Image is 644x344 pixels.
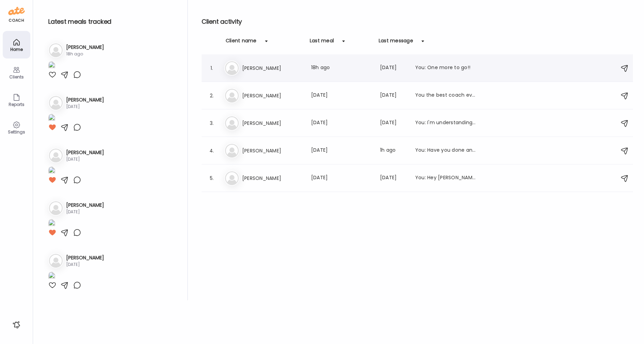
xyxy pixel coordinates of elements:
[379,37,413,48] div: Last message
[49,43,63,57] img: bg-avatar-default.svg
[415,174,476,182] div: You: Hey [PERSON_NAME], This is Coach [PERSON_NAME]. I'm just reaching out in case you would like...
[226,37,257,48] div: Client name
[8,6,25,17] img: ate
[225,89,239,103] img: bg-avatar-default.svg
[380,119,407,127] div: [DATE]
[66,51,104,57] div: 18h ago
[242,119,303,127] h3: [PERSON_NAME]
[225,61,239,75] img: bg-avatar-default.svg
[242,64,303,72] h3: [PERSON_NAME]
[380,92,407,100] div: [DATE]
[208,64,216,72] div: 1.
[66,44,104,51] h3: [PERSON_NAME]
[4,47,29,52] div: Home
[66,209,104,215] div: [DATE]
[9,18,24,23] div: coach
[311,147,372,155] div: [DATE]
[242,92,303,100] h3: [PERSON_NAME]
[225,171,239,185] img: bg-avatar-default.svg
[225,144,239,158] img: bg-avatar-default.svg
[415,64,476,72] div: You: One more to go!!
[380,147,407,155] div: 1h ago
[242,174,303,182] h3: [PERSON_NAME]
[49,201,63,215] img: bg-avatar-default.svg
[202,17,633,27] h2: Client activity
[49,96,63,110] img: bg-avatar-default.svg
[242,147,303,155] h3: [PERSON_NAME]
[66,149,104,156] h3: [PERSON_NAME]
[380,64,407,72] div: [DATE]
[225,116,239,130] img: bg-avatar-default.svg
[311,92,372,100] div: [DATE]
[66,156,104,162] div: [DATE]
[415,92,476,100] div: You the best coach ever
[311,64,372,72] div: 18h ago
[48,272,55,281] img: images%2F0PCufjLOdIX5ZM5HrKLLmKMWgiU2%2Fla5kZJBDnAGRi06ZRx7H%2FTQRUYRjVsasi1W5QvdTL_1080
[48,114,55,123] img: images%2Fb6aWTtQnJlMqPi9vrrebrtC4H6p2%2FsuBOsJStL45BqMo9bt9x%2Fudl6CBCyYQxp9hkEZyht_1080
[4,102,29,107] div: Reports
[208,174,216,182] div: 5.
[66,261,104,268] div: [DATE]
[48,219,55,228] img: images%2FTjnJXePbyzRTMtlmEw9Xw46Yczw2%2FKa92yCcPiaDXnbjDW5oy%2FAy4unHvSVMsY9ILuUsAl_1080
[48,17,176,27] h2: Latest meals tracked
[415,119,476,127] div: You: I'm understanding that you don't want to continue with the program, but I still need clarity...
[48,61,55,71] img: images%2FoXNfmj8jDUTPA1M5xZg3TQaBHgj1%2F0CPXdggBTDMGddbupobR%2FhCQBV2GZ84eMlNFwIIBJ_1080
[49,254,63,268] img: bg-avatar-default.svg
[66,104,104,110] div: [DATE]
[311,119,372,127] div: [DATE]
[66,254,104,261] h3: [PERSON_NAME]
[4,75,29,79] div: Clients
[311,174,372,182] div: [DATE]
[208,92,216,100] div: 2.
[208,147,216,155] div: 4.
[208,119,216,127] div: 3.
[4,130,29,134] div: Settings
[49,149,63,162] img: bg-avatar-default.svg
[310,37,334,48] div: Last meal
[48,166,55,176] img: images%2F5opNZTKyxmPnWMzOclglztSUiVG2%2F8kNBmf4N6T7D7KkVKUh6%2FKlelrUE7rwwq4aI0xeBh_1080
[66,202,104,209] h3: [PERSON_NAME]
[415,147,476,155] div: You: Have you done any workouts on the same day that you went to class at the valley?
[66,96,104,104] h3: [PERSON_NAME]
[380,174,407,182] div: [DATE]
